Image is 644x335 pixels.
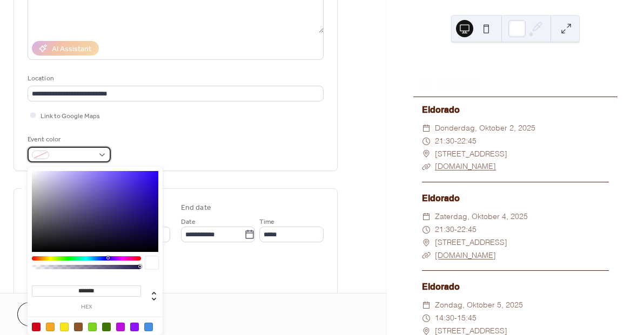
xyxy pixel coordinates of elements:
[457,135,477,148] span: 22:45
[181,216,196,228] span: Date
[454,223,457,236] span: -
[46,323,55,331] div: #F5A623
[32,323,41,331] div: #D0021B
[435,148,507,161] span: [STREET_ADDRESS]
[422,312,431,325] div: ​
[422,223,431,236] div: ​
[435,135,454,148] span: 21:30
[181,202,211,214] div: End date
[435,210,528,223] span: zaterdag, oktober 4, 2025
[422,210,431,223] div: ​
[88,323,97,331] div: #7ED321
[74,323,83,331] div: #8B572A
[144,323,153,331] div: #4A90E2
[422,282,460,292] a: Eldorado
[259,216,274,228] span: Time
[457,223,477,236] span: 22:45
[422,236,431,249] div: ​
[422,249,431,262] div: ​
[435,250,496,260] a: [DOMAIN_NAME]
[435,236,507,249] span: [STREET_ADDRESS]
[457,312,477,325] span: 15:45
[435,299,523,312] span: zondag, oktober 5, 2025
[32,304,141,310] label: hex
[60,323,69,331] div: #F8E71C
[102,323,111,331] div: #417505
[130,323,139,331] div: #9013FE
[422,148,431,161] div: ​
[41,111,100,122] span: Link to Google Maps
[454,135,457,148] span: -
[116,323,125,331] div: #BD10E0
[454,312,457,325] span: -
[435,161,496,171] a: [DOMAIN_NAME]
[422,193,460,203] a: Eldorado
[435,122,535,135] span: donderdag, oktober 2, 2025
[422,160,431,173] div: ​
[413,58,618,71] div: AGENDA
[422,299,431,312] div: ​
[435,312,454,325] span: 14:30
[422,105,460,115] a: Eldorado
[422,122,431,135] div: ​
[435,223,454,236] span: 21:30
[28,73,321,84] div: Location
[17,302,84,326] button: Cancel
[422,135,431,148] div: ​
[28,134,109,145] div: Event color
